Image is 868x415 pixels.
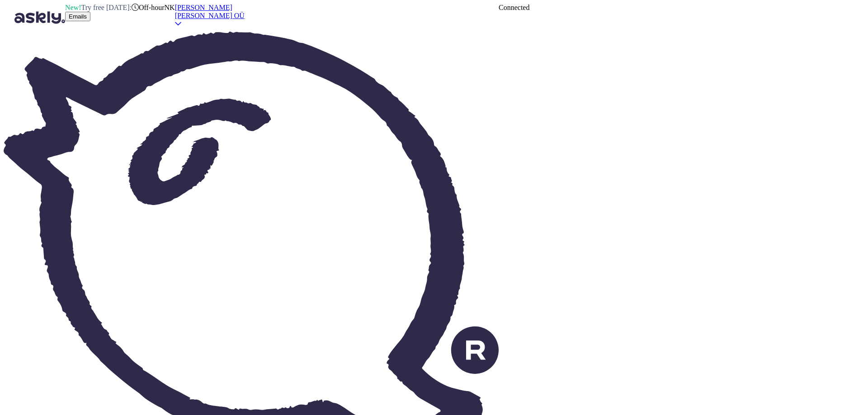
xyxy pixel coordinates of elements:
button: Emails [65,12,90,21]
div: [PERSON_NAME] [175,4,245,12]
div: [PERSON_NAME] OÜ [175,12,245,20]
a: [PERSON_NAME][PERSON_NAME] OÜ [175,4,245,28]
div: NK [165,4,175,32]
div: Connected [499,4,529,12]
b: New! [65,4,81,11]
div: Off-hour [132,4,165,12]
div: Try free [DATE]: [65,4,132,12]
